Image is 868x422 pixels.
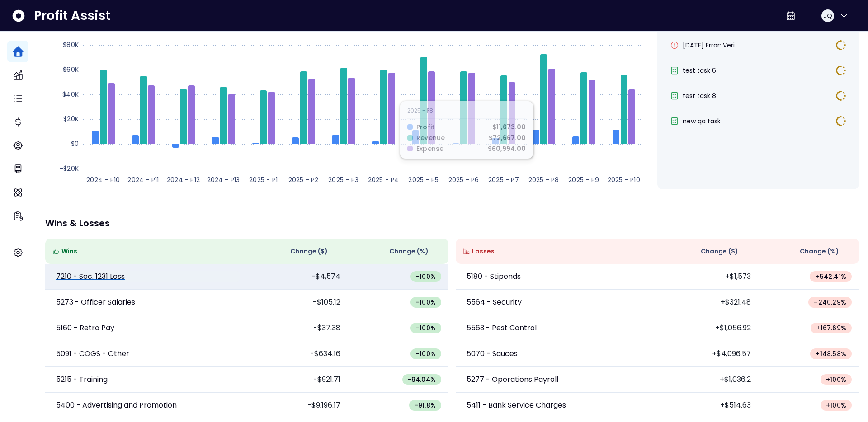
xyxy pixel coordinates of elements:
p: 5563 - Pest Control [467,323,537,333]
text: 2025 - P1 [249,175,278,184]
span: test task 6 [683,66,716,75]
p: 5411 - Bank Service Charges [467,400,566,411]
span: + 542.41 % [815,272,846,281]
span: + 100 % [826,401,846,410]
span: Profit Assist [34,8,110,24]
text: $40K [62,90,79,99]
span: + 240.29 % [814,298,846,307]
text: 2025 - P8 [528,175,559,184]
td: +$1,036.2 [657,367,758,393]
text: $20K [63,114,79,123]
span: Change ( $ ) [701,247,738,256]
span: Change (%) [389,247,429,256]
td: -$37.38 [247,315,348,341]
span: -100 % [416,298,436,307]
td: -$9,196.17 [247,393,348,418]
img: In Progress [835,116,846,127]
td: -$105.12 [247,290,348,315]
td: +$321.48 [657,290,758,315]
span: Change (%) [800,247,839,256]
td: -$634.16 [247,341,348,367]
span: + 148.58 % [816,349,846,358]
span: -100 % [416,272,436,281]
span: Losses [472,247,495,256]
span: test task 8 [683,91,716,100]
p: 5160 - Retro Pay [56,323,114,333]
text: 2025 - P2 [288,175,319,184]
p: 5277 - Operations Payroll [467,374,558,385]
text: 2024 - P10 [86,175,120,184]
span: Wins [61,247,77,256]
img: In Progress [835,90,846,101]
text: 2025 - P3 [328,175,359,184]
p: 5400 - Advertising and Promotion [56,400,177,411]
text: 2024 - P11 [127,175,159,184]
td: -$921.71 [247,367,348,393]
text: 2025 - P9 [568,175,599,184]
span: [DATE] Error: Veri... [683,41,739,50]
td: +$1,056.92 [657,315,758,341]
text: 2025 - P5 [408,175,439,184]
p: 5180 - Stipends [467,271,521,282]
p: 5273 - Officer Salaries [56,297,135,308]
text: 2024 - P12 [167,175,200,184]
p: 5091 - COGS - Other [56,348,129,359]
img: In Progress [835,40,846,51]
img: In Progress [835,65,846,76]
span: + 100 % [826,375,846,384]
p: 7210 - Sec. 1231 Loss [56,271,125,282]
span: -100 % [416,349,436,358]
p: 5070 - Sauces [467,348,518,359]
text: $0 [71,139,79,148]
text: 2024 - P13 [207,175,240,184]
td: +$4,096.57 [657,341,758,367]
text: 2025 - P7 [488,175,519,184]
span: JQ [823,11,832,20]
p: 5564 - Security [467,297,522,308]
p: 5215 - Training [56,374,108,385]
td: +$1,573 [657,264,758,290]
p: Wins & Losses [45,219,859,228]
span: new qa task [683,117,721,126]
td: +$514.63 [657,393,758,418]
span: -94.04 % [408,375,436,384]
text: $60K [63,65,79,74]
span: + 167.69 % [816,324,846,333]
span: Change ( $ ) [290,247,328,256]
text: 2025 - P6 [448,175,479,184]
text: 2025 - P10 [608,175,640,184]
text: 2025 - P4 [368,175,399,184]
text: $80K [63,40,79,49]
td: -$4,574 [247,264,348,290]
text: -$20K [60,164,79,173]
span: -100 % [416,324,436,333]
span: -91.8 % [415,401,436,410]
